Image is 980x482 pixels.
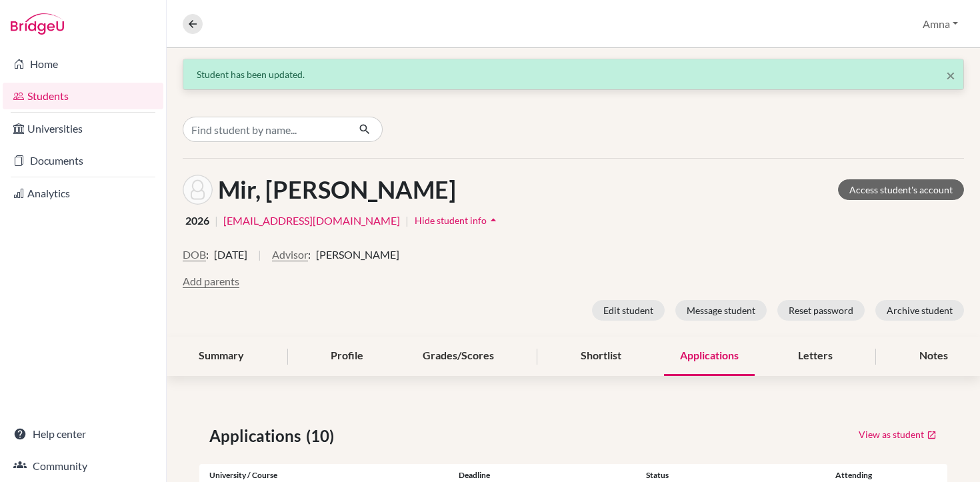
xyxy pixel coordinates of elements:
img: Bridge-U [11,13,64,35]
a: Universities [3,115,163,142]
div: Notes [903,337,964,376]
i: arrow_drop_up [487,213,500,227]
div: University / Course [199,469,449,481]
a: [EMAIL_ADDRESS][DOMAIN_NAME] [223,213,400,229]
span: Hide student info [415,215,487,226]
div: Deadline [449,469,636,481]
button: Message student [675,300,767,321]
button: DOB [183,247,206,263]
button: Edit student [592,300,665,321]
a: Access student's account [838,179,964,200]
button: Close [946,67,955,83]
span: [DATE] [214,247,247,263]
span: | [215,213,218,229]
div: Profile [315,337,379,376]
button: Reset password [777,300,865,321]
span: [PERSON_NAME] [316,247,399,263]
button: Archive student [875,300,964,321]
button: Amna [917,11,964,37]
a: Students [3,83,163,109]
div: Status [636,469,823,481]
div: Attending [823,469,885,481]
a: Home [3,51,163,77]
a: View as student [858,424,937,445]
div: Summary [183,337,260,376]
span: : [206,247,209,263]
button: Advisor [272,247,308,263]
input: Find student by name... [183,117,348,142]
div: Grades/Scores [407,337,510,376]
a: Analytics [3,180,163,207]
span: Applications [209,424,306,448]
button: Add parents [183,273,239,289]
div: Applications [664,337,755,376]
a: Help center [3,421,163,447]
img: Barik Mir's avatar [183,175,213,205]
span: × [946,65,955,85]
a: Documents [3,147,163,174]
button: Hide student infoarrow_drop_up [414,210,501,231]
span: (10) [306,424,339,448]
span: : [308,247,311,263]
div: Shortlist [565,337,637,376]
h1: Mir, [PERSON_NAME] [218,175,456,204]
a: Community [3,453,163,479]
span: | [258,247,261,273]
div: Student has been updated. [197,67,950,81]
span: | [405,213,409,229]
div: Letters [782,337,849,376]
span: 2026 [185,213,209,229]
